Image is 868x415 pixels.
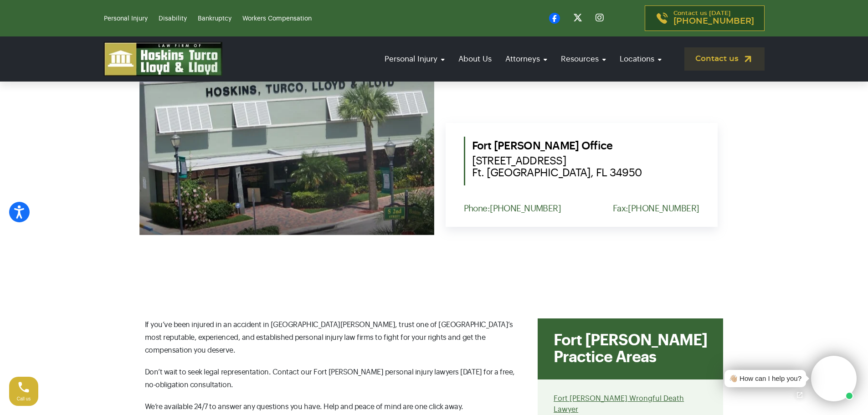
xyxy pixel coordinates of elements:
a: Contact us [DATE][PHONE_NUMBER] [645,5,765,31]
a: Personal Injury [104,15,148,22]
a: Personal Injury [380,46,449,72]
a: Contact us [684,47,765,71]
a: Disability [159,15,187,22]
a: Workers Compensation [242,15,312,22]
a: [PHONE_NUMBER] [628,204,699,213]
h5: Fort [PERSON_NAME] Office [472,137,699,179]
span: Call us [17,396,31,401]
span: [PHONE_NUMBER] [673,17,754,26]
div: 👋🏼 How can I help you? [729,374,801,384]
span: If you’ve been injured in an accident in [GEOGRAPHIC_DATA][PERSON_NAME], trust one of [GEOGRAPHIC... [145,321,513,354]
a: About Us [454,46,496,72]
span: [STREET_ADDRESS] Ft. [GEOGRAPHIC_DATA], FL 34950 [472,155,699,179]
span: We’re available 24/7 to answer any questions you have. Help and peace of mind are one click away. [145,403,463,410]
a: [PHONE_NUMBER] [490,204,561,213]
a: Attorneys [501,46,552,72]
a: Open chat [790,385,809,405]
a: Resources [556,46,611,72]
p: Phone: [464,204,561,213]
a: Fort [PERSON_NAME] Wrongful Death Lawyer [554,395,684,413]
img: logo [104,42,222,76]
span: Don’t wait to seek legal representation. Contact our Fort [PERSON_NAME] personal injury lawyers [... [145,369,515,389]
p: Contact us [DATE] [673,10,754,26]
a: Locations [615,46,666,72]
div: Fort [PERSON_NAME] Practice Areas [538,318,723,379]
p: Fax: [613,204,699,213]
img: Ft Pierce Office [139,5,434,235]
a: Bankruptcy [198,15,231,22]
